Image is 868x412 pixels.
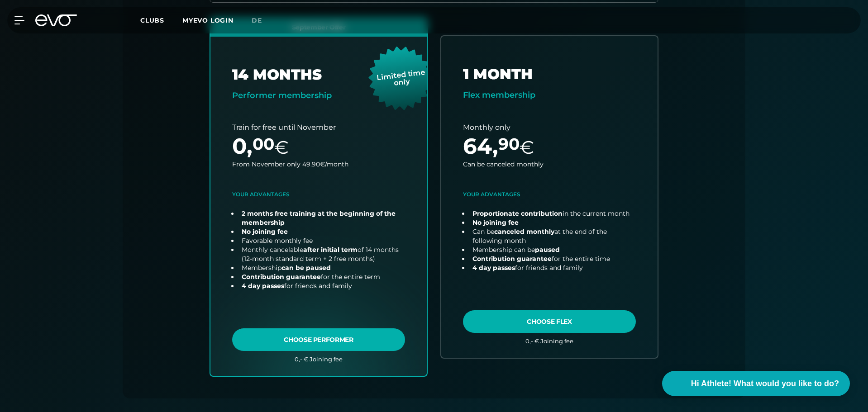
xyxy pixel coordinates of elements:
[252,16,262,24] span: de
[210,18,427,376] a: choose plan
[691,378,839,390] span: Hi Athlete! What would you like to do?
[140,16,182,24] a: Clubs
[182,16,234,24] a: MYEVO LOGIN
[662,371,850,396] button: Hi Athlete! What would you like to do?
[140,16,164,24] span: Clubs
[252,15,273,26] a: de
[441,36,658,358] a: choose plan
